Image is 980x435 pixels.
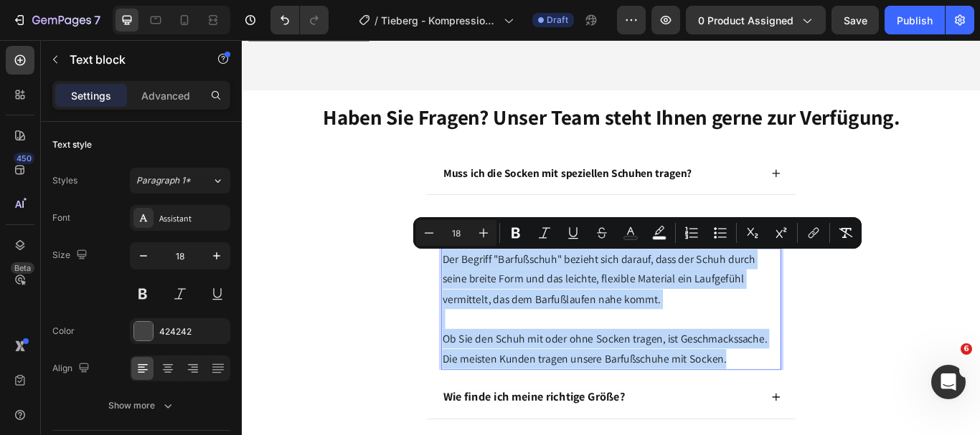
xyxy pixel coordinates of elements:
div: Rich Text Editor. Editing area: main [232,402,449,430]
span: 0 product assigned [698,13,793,28]
div: Publish [897,13,933,28]
div: Editor contextual toolbar [413,217,862,249]
div: Text style [52,138,92,151]
div: Beta [11,262,34,274]
button: 7 [6,6,107,34]
div: Size [52,246,90,265]
div: Undo/Redo [270,6,329,34]
iframe: Design area [242,40,980,435]
div: Font [52,211,70,224]
span: Wie finde ich meine richtige Größe? [235,407,447,424]
span: Save [844,14,867,27]
p: Advanced [141,88,190,103]
button: 0 product assigned [686,6,826,34]
span: Draft [547,14,568,27]
div: Show more [108,398,175,413]
button: Show more [52,393,230,419]
span: / [374,13,378,28]
iframe: Intercom live chat [931,365,966,399]
p: Text block [70,51,192,68]
span: Tieberg - Kompressionssocken [381,13,498,28]
div: Color [52,325,75,338]
div: 424242 [159,325,227,338]
div: Styles [52,174,77,187]
button: Save [831,6,879,34]
button: Paragraph 1* [130,168,230,193]
div: Align [52,359,93,378]
span: Paragraph 1* [136,174,191,187]
button: Publish [885,6,945,34]
div: 450 [14,153,34,164]
span: 6 [961,343,972,355]
p: 7 [94,11,100,29]
div: Assistant [159,212,227,225]
p: Settings [71,88,111,103]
